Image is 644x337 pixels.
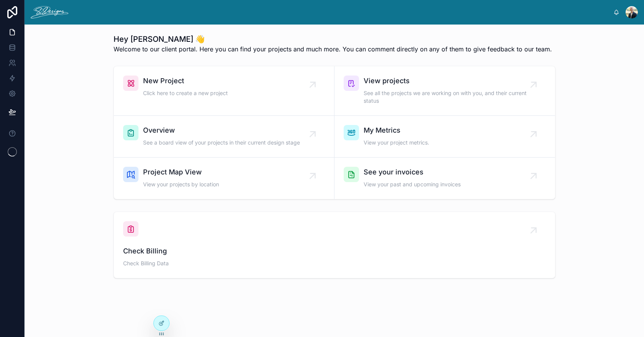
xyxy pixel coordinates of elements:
[364,167,461,178] span: See your invoices
[114,212,555,278] a: Check BillingCheck Billing Data
[143,139,300,146] span: See a board view of your projects in their current design stage
[114,116,334,158] a: OverviewSee a board view of your projects in their current design stage
[143,89,228,97] span: Click here to create a new project
[114,158,334,199] a: Project Map ViewView your projects by location
[143,125,300,136] span: Overview
[334,116,555,158] a: My MetricsView your project metrics.
[143,167,219,178] span: Project Map View
[143,181,219,188] span: View your projects by location
[114,44,552,54] span: Welcome to our client portal. Here you can find your projects and much more. You can comment dire...
[114,34,552,44] h1: Hey [PERSON_NAME] 👋
[334,158,555,199] a: See your invoicesView your past and upcoming invoices
[74,11,613,14] div: scrollable content
[123,246,546,256] span: Check Billing
[364,125,429,136] span: My Metrics
[123,260,546,267] span: Check Billing Data
[114,66,334,116] a: New ProjectClick here to create a new project
[364,139,429,146] span: View your project metrics.
[143,76,228,86] span: New Project
[334,66,555,116] a: View projectsSee all the projects we are working on with you, and their current status
[364,76,534,86] span: View projects
[364,181,461,188] span: View your past and upcoming invoices
[364,89,534,105] span: See all the projects we are working on with you, and their current status
[31,6,68,18] img: App logo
